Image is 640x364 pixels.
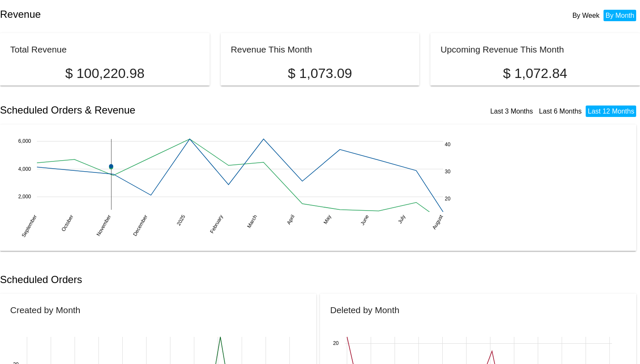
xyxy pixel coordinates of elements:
text: 20 [333,341,339,347]
a: Last 3 Months [490,108,533,115]
text: 20 [445,196,451,202]
text: 6,000 [18,138,31,144]
text: September [20,214,38,238]
h2: Upcoming Revenue This Month [441,44,564,54]
h2: Total Revenue [10,44,67,54]
h2: Deleted by Month [330,305,399,315]
text: November [95,214,112,237]
text: June [359,214,370,226]
text: May [323,214,332,225]
p: $ 1,073.09 [231,66,409,81]
text: 40 [445,141,451,147]
text: 2025 [176,214,187,226]
text: 2,000 [18,194,31,200]
text: 4,000 [18,166,31,172]
a: Last 6 Months [539,108,582,115]
li: By Week [570,10,602,21]
text: July [397,214,407,224]
text: 30 [445,169,451,175]
text: February [209,214,224,234]
h2: Created by Month [10,305,80,315]
a: Last 12 Months [588,108,634,115]
text: October [60,214,74,232]
li: By Month [604,10,637,21]
text: December [132,214,149,237]
h2: Revenue This Month [231,44,312,54]
text: March [246,214,258,229]
text: April [286,214,296,225]
p: $ 1,072.84 [441,66,630,81]
p: $ 100,220.98 [10,66,199,81]
text: August [431,214,444,231]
